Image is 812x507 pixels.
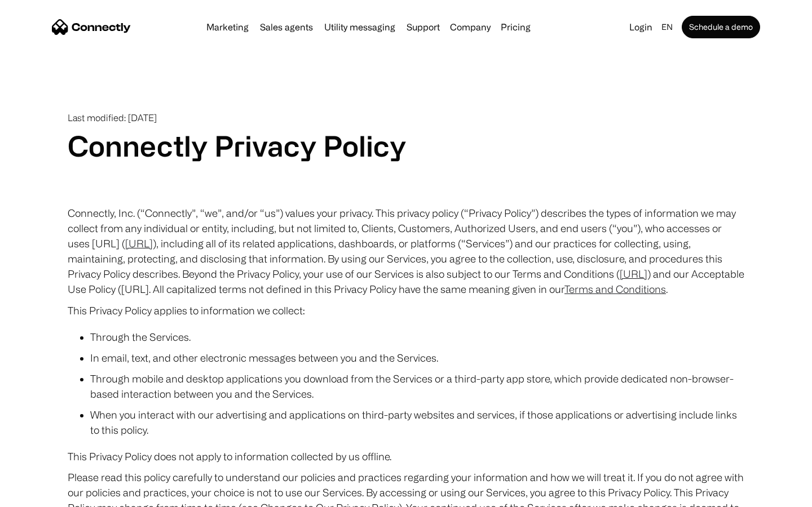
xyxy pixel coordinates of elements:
[68,113,744,123] p: Last modified: [DATE]
[90,371,744,402] li: Through mobile and desktop applications you download from the Services or a third-party app store...
[90,330,744,345] li: Through the Services.
[68,184,744,200] p: ‍
[202,23,253,32] a: Marketing
[450,19,491,35] div: Company
[496,23,535,32] a: Pricing
[23,487,68,503] ul: Language list
[11,486,68,503] aside: Language selected: English
[90,407,744,438] li: When you interact with our advertising and applications on third-party websites and services, if ...
[255,23,317,32] a: Sales agents
[564,283,666,295] a: Terms and Conditions
[90,350,744,366] li: In email, text, and other electronic messages between you and the Services.
[68,206,744,297] p: Connectly, Inc. (“Connectly”, “we”, and/or “us”) values your privacy. This privacy policy (“Priva...
[68,303,744,318] p: This Privacy Policy applies to information we collect:
[402,23,444,32] a: Support
[68,449,744,464] p: This Privacy Policy does not apply to information collected by us offline.
[625,19,657,35] a: Login
[682,16,760,38] a: Schedule a demo
[620,268,647,279] a: [URL]
[68,163,744,179] p: ‍
[661,19,673,35] div: en
[68,129,744,163] h1: Connectly Privacy Policy
[125,238,153,249] a: [URL]
[320,23,400,32] a: Utility messaging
